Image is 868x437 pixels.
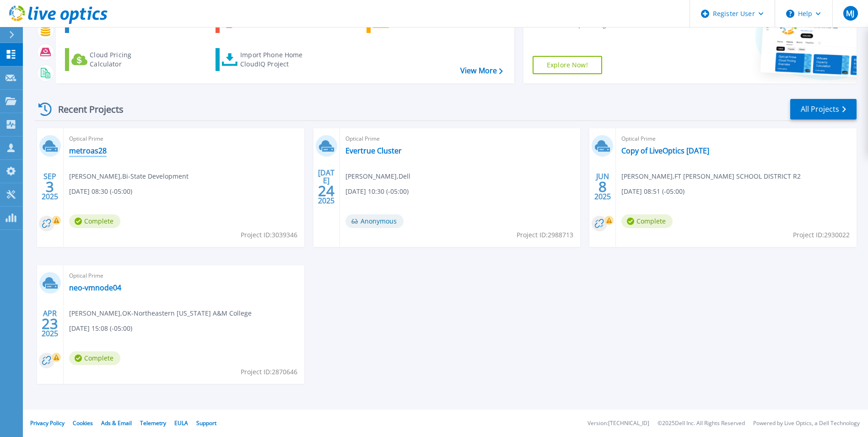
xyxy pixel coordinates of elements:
[241,230,297,240] span: Project ID: 3039346
[69,323,132,333] span: [DATE] 15:08 (-05:00)
[621,134,851,144] span: Optical Prime
[790,99,857,120] a: All Projects
[318,187,334,195] span: 24
[69,214,120,228] span: Complete
[35,98,136,120] div: Recent Projects
[533,56,602,74] a: Explore Now!
[240,50,312,69] div: Import Phone Home CloudIQ Project
[345,134,575,144] span: Optical Prime
[621,171,801,181] span: [PERSON_NAME] , FT [PERSON_NAME] SCHOOL DISTRICT R2
[318,170,335,203] div: [DATE] 2025
[196,419,216,427] a: Support
[753,421,860,426] li: Powered by Live Optics, a Dell Technology
[345,146,402,155] a: Evertrue Cluster
[65,48,167,71] a: Cloud Pricing Calculator
[73,419,93,427] a: Cookies
[621,186,685,197] span: [DATE] 08:51 (-05:00)
[69,171,189,181] span: [PERSON_NAME] , Bi-State Development
[345,171,410,181] span: [PERSON_NAME] , Dell
[30,419,65,427] a: Privacy Policy
[793,230,850,240] span: Project ID: 2930022
[598,183,607,191] span: 8
[345,186,409,197] span: [DATE] 10:30 (-05:00)
[42,320,58,328] span: 23
[241,367,297,377] span: Project ID: 2870646
[846,10,854,17] span: MJ
[69,146,107,155] a: metroas28
[69,271,299,281] span: Optical Prime
[621,214,673,228] span: Complete
[69,186,132,197] span: [DATE] 08:30 (-05:00)
[594,170,611,203] div: JUN 2025
[69,351,120,365] span: Complete
[41,170,59,203] div: SEP 2025
[41,307,59,340] div: APR 2025
[621,146,709,155] a: Copy of LiveOptics [DATE]
[517,230,573,240] span: Project ID: 2988713
[69,283,121,292] a: neo-vmnode04
[90,50,163,69] div: Cloud Pricing Calculator
[658,421,745,426] li: © 2025 Dell Inc. All Rights Reserved
[140,419,166,427] a: Telemetry
[460,66,503,75] a: View More
[101,419,132,427] a: Ads & Email
[588,421,649,426] li: Version: [TECHNICAL_ID]
[174,419,188,427] a: EULA
[69,308,252,318] span: [PERSON_NAME] , OK-Northeastern [US_STATE] A&M College
[46,183,54,191] span: 3
[345,214,404,228] span: Anonymous
[69,134,299,144] span: Optical Prime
